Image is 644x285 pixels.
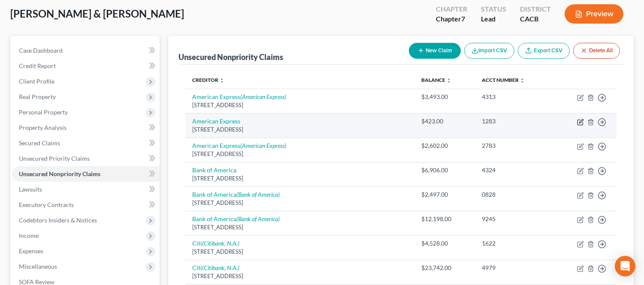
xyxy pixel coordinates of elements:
[461,15,465,23] span: 7
[219,78,224,83] i: unfold_more
[192,174,408,183] div: [STREET_ADDRESS]
[12,135,160,151] a: Secured Claims
[12,182,160,197] a: Lawsuits
[192,199,408,207] div: [STREET_ADDRESS]
[192,77,224,83] a: Creditor unfold_more
[192,93,286,100] a: American Express(American Express)
[482,190,546,199] div: 0828
[192,272,408,280] div: [STREET_ADDRESS]
[192,191,280,198] a: Bank of America(Bank of America)
[192,126,408,134] div: [STREET_ADDRESS]
[192,248,408,256] div: [STREET_ADDRESS]
[192,240,239,247] a: Citi(Citibank, N.A.)
[421,77,451,83] a: Balance unfold_more
[421,166,468,174] div: $6,906.00
[409,43,461,59] button: New Claim
[482,166,546,174] div: 4324
[12,58,160,74] a: Credit Report
[482,264,546,272] div: 4979
[12,166,160,182] a: Unsecured Nonpriority Claims
[12,151,160,166] a: Unsecured Priority Claims
[436,14,467,24] div: Chapter
[192,223,408,231] div: [STREET_ADDRESS]
[436,4,467,14] div: Chapter
[192,264,239,271] a: Citi(Citibank, N.A.)
[446,78,451,83] i: unfold_more
[192,117,240,125] a: American Express
[192,150,408,158] div: [STREET_ADDRESS]
[202,264,239,271] i: (Citibank, N.A.)
[236,215,280,222] i: (Bank of America)
[421,264,468,272] div: $23,742.00
[10,7,184,20] span: [PERSON_NAME] & [PERSON_NAME]
[615,256,635,276] div: Open Intercom Messenger
[240,142,286,149] i: (American Express)
[19,232,39,239] span: Income
[192,166,236,174] a: Bank of America
[240,93,286,100] i: (American Express)
[520,78,525,83] i: unfold_more
[482,239,546,248] div: 1622
[19,216,97,224] span: Codebtors Insiders & Notices
[19,139,60,147] span: Secured Claims
[421,190,468,199] div: $2,497.00
[19,93,56,100] span: Real Property
[421,93,468,101] div: $3,493.00
[19,263,57,270] span: Miscellaneous
[19,247,43,255] span: Expenses
[192,215,280,222] a: Bank of America(Bank of America)
[520,14,551,24] div: CACB
[482,117,546,126] div: 1283
[12,120,160,135] a: Property Analysis
[12,43,160,58] a: Case Dashboard
[565,4,623,24] button: Preview
[481,14,506,24] div: Lead
[482,77,525,83] a: Acct Number unfold_more
[518,43,570,59] a: Export CSV
[19,155,90,162] span: Unsecured Priority Claims
[520,4,551,14] div: District
[482,93,546,101] div: 4313
[19,47,63,54] span: Case Dashboard
[19,170,100,177] span: Unsecured Nonpriority Claims
[421,215,468,223] div: $12,198.00
[19,108,68,116] span: Personal Property
[464,43,514,59] button: Import CSV
[19,124,67,131] span: Property Analysis
[482,215,546,223] div: 9245
[178,52,283,62] div: Unsecured Nonpriority Claims
[12,197,160,213] a: Executory Contracts
[573,43,620,59] button: Delete All
[421,239,468,248] div: $4,528.00
[482,141,546,150] div: 2783
[192,142,286,149] a: American Express(American Express)
[481,4,506,14] div: Status
[192,101,408,109] div: [STREET_ADDRESS]
[19,201,74,208] span: Executory Contracts
[421,141,468,150] div: $2,602.00
[19,62,56,69] span: Credit Report
[202,240,239,247] i: (Citibank, N.A.)
[19,186,42,193] span: Lawsuits
[236,191,280,198] i: (Bank of America)
[19,78,54,85] span: Client Profile
[421,117,468,126] div: $423.00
